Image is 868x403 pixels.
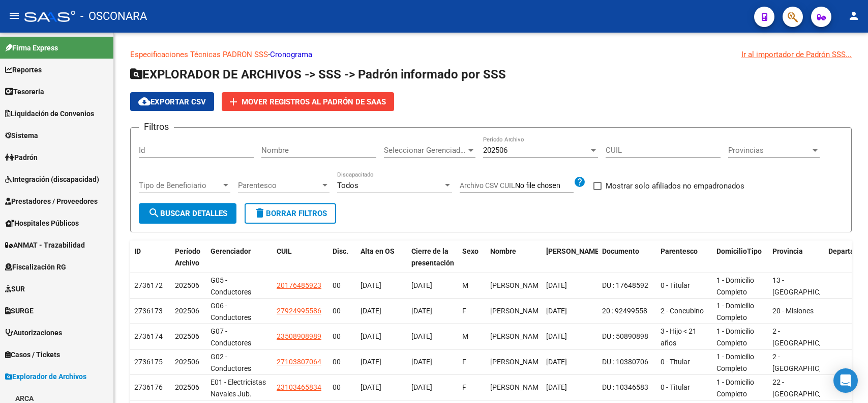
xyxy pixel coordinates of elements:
[134,247,141,255] span: ID
[175,307,199,315] span: 202506
[328,240,356,274] datatable-header-cell: Disc.
[411,332,432,340] span: [DATE]
[515,181,574,191] input: Archivo CSV CUIL
[138,97,206,106] span: Exportar CSV
[602,332,648,340] span: DU : 50890898
[716,353,754,372] span: 1 - Domicilio Completo
[277,247,292,255] span: CUIL
[130,50,268,59] a: Especificaciones Técnicas PADRON SSS
[411,358,432,366] span: [DATE]
[148,207,160,219] mat-icon: search
[238,181,320,190] span: Parentesco
[411,281,432,289] span: [DATE]
[716,247,762,255] span: DomicilioTipo
[333,356,352,368] div: 00
[5,261,66,273] span: Fiscalización RG
[5,64,42,75] span: Reportes
[716,327,754,347] span: 1 - Domicilio Completo
[171,240,206,274] datatable-header-cell: Período Archivo
[175,281,199,289] span: 202506
[175,332,199,340] span: 202506
[411,247,454,267] span: Cierre de la presentación
[772,307,814,315] span: 20 - Misiones
[772,353,841,372] span: 2 - [GEOGRAPHIC_DATA]
[462,247,478,255] span: Sexo
[361,358,381,366] span: [DATE]
[361,383,381,391] span: [DATE]
[602,247,639,255] span: Documento
[5,283,25,294] span: SUR
[462,281,468,289] span: M
[356,240,407,274] datatable-header-cell: Alta en OS
[661,383,690,391] span: 0 - Titular
[222,92,394,111] button: Mover registros al PADRÓN de SAAS
[462,307,466,315] span: F
[333,305,352,317] div: 00
[741,49,852,60] div: Ir al importador de Padrón SSS...
[712,240,768,274] datatable-header-cell: DomicilioTipo
[772,247,803,255] span: Provincia
[277,307,321,315] span: 27924995586
[772,327,841,347] span: 2 - [GEOGRAPHIC_DATA]
[273,240,328,274] datatable-header-cell: CUIL
[602,358,648,366] span: DU : 10380706
[848,10,860,22] mat-icon: person
[277,383,321,391] span: 23103465834
[80,5,147,28] span: - OSCONARA
[277,281,321,289] span: 20176485923
[277,332,321,340] span: 23508908989
[542,240,598,274] datatable-header-cell: Fecha Nac.
[411,383,432,391] span: [DATE]
[5,218,79,229] span: Hospitales Públicos
[134,358,163,366] span: 2736175
[333,382,352,393] div: 00
[211,276,262,308] span: G05 - Conductores Navales Rosario
[242,97,386,106] span: Mover registros al PADRÓN de SAAS
[5,152,38,163] span: Padrón
[490,332,545,340] span: [PERSON_NAME]
[602,307,647,315] span: 20 : 92499558
[411,307,432,315] span: [DATE]
[134,332,163,340] span: 2736174
[139,203,236,224] button: Buscar Detalles
[490,358,545,366] span: [PERSON_NAME]
[5,174,99,185] span: Integración (discapacidad)
[5,371,86,382] span: Explorador de Archivos
[5,196,98,207] span: Prestadores / Proveedores
[277,358,321,366] span: 27103807064
[245,203,336,224] button: Borrar Filtros
[139,181,221,190] span: Tipo de Beneficiario
[254,207,266,219] mat-icon: delete
[361,332,381,340] span: [DATE]
[5,130,38,141] span: Sistema
[384,146,466,155] span: Seleccionar Gerenciador
[361,307,381,315] span: [DATE]
[5,42,58,53] span: Firma Express
[546,247,603,255] span: [PERSON_NAME].
[5,327,62,338] span: Autorizaciones
[460,181,515,190] span: Archivo CSV CUIL
[211,247,251,255] span: Gerenciador
[211,353,260,384] span: G02 - Conductores Navales Central
[407,240,458,274] datatable-header-cell: Cierre de la presentación
[130,240,171,274] datatable-header-cell: ID
[602,281,648,289] span: DU : 17648592
[772,276,841,296] span: 13 - [GEOGRAPHIC_DATA]
[333,247,348,255] span: Disc.
[211,327,279,382] span: G07 - Conductores Navales [GEOGRAPHIC_DATA][PERSON_NAME]
[462,383,466,391] span: F
[546,332,567,340] span: [DATE]
[656,240,712,274] datatable-header-cell: Parentesco
[716,302,754,321] span: 1 - Domicilio Completo
[254,209,327,218] span: Borrar Filtros
[833,368,858,393] div: Open Intercom Messenger
[8,10,20,22] mat-icon: menu
[462,358,466,366] span: F
[138,95,151,108] mat-icon: cloud_download
[661,247,698,255] span: Parentesco
[490,247,516,255] span: Nombre
[462,332,468,340] span: M
[606,180,744,192] span: Mostrar solo afiliados no empadronados
[270,50,312,59] a: Cronograma
[546,383,567,391] span: [DATE]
